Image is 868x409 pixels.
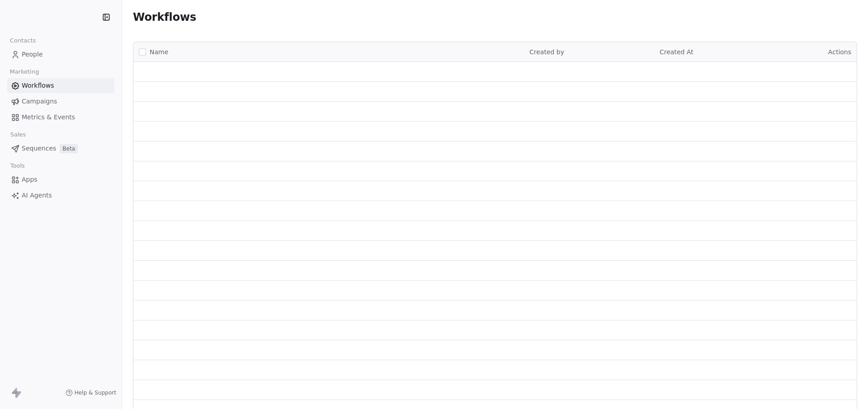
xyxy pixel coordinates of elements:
span: Apps [22,175,38,184]
span: AI Agents [22,191,52,200]
span: Help & Support [75,389,116,396]
span: Sales [6,128,30,141]
span: Sequences [22,144,56,153]
span: Workflows [133,11,196,24]
a: People [7,47,114,62]
span: Campaigns [22,97,57,106]
span: Metrics & Events [22,113,75,122]
a: Campaigns [7,94,114,109]
span: Actions [828,48,851,56]
a: AI Agents [7,188,114,203]
span: Created At [660,48,693,56]
span: Workflows [22,81,54,90]
a: SequencesBeta [7,141,114,156]
span: Tools [6,159,28,173]
a: Metrics & Events [7,110,114,125]
span: Contacts [6,34,40,47]
a: Workflows [7,78,114,93]
span: Beta [60,144,78,153]
a: Help & Support [66,389,116,396]
a: Apps [7,172,114,187]
span: Marketing [6,65,43,79]
span: Name [150,47,168,57]
span: People [22,50,43,59]
span: Created by [529,48,564,56]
